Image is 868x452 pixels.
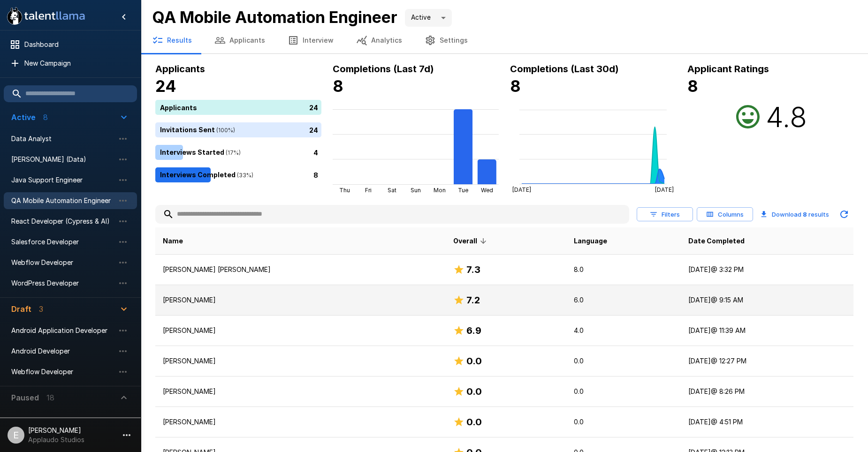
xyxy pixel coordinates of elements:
[757,205,833,224] button: Download 8 results
[466,262,480,277] h6: 7.3
[681,346,853,377] td: [DATE] @ 12:27 PM
[803,211,807,218] b: 8
[333,63,434,75] b: Completions (Last 7d)
[681,255,853,285] td: [DATE] @ 3:32 PM
[163,417,438,427] p: [PERSON_NAME]
[512,186,531,193] tspan: [DATE]
[466,354,482,369] h6: 0.0
[466,323,481,338] h6: 6.9
[766,100,807,134] h2: 4.8
[574,356,673,366] p: 0.0
[466,293,480,308] h6: 7.2
[697,207,753,222] button: Columns
[637,207,693,222] button: Filters
[681,407,853,437] td: [DATE] @ 4:51 PM
[388,187,396,194] tspan: Sat
[313,170,318,180] p: 8
[163,326,438,335] p: [PERSON_NAME]
[466,384,482,399] h6: 0.0
[574,295,673,305] p: 6.0
[681,377,853,407] td: [DATE] @ 8:26 PM
[333,76,343,96] b: 8
[510,63,619,75] b: Completions (Last 30d)
[574,387,673,396] p: 0.0
[481,187,493,194] tspan: Wed
[413,27,479,53] button: Settings
[155,63,205,75] b: Applicants
[574,326,673,335] p: 4.0
[309,125,318,135] p: 24
[276,27,345,53] button: Interview
[574,265,673,274] p: 8.0
[163,387,438,396] p: [PERSON_NAME]
[163,356,438,366] p: [PERSON_NAME]
[453,235,489,247] span: Overall
[309,102,318,112] p: 24
[405,9,452,27] div: Active
[688,235,745,247] span: Date Completed
[203,27,276,53] button: Applicants
[681,316,853,346] td: [DATE] @ 11:39 AM
[411,187,421,194] tspan: Sun
[458,187,468,194] tspan: Tue
[466,414,482,429] h6: 0.0
[163,295,438,305] p: [PERSON_NAME]
[365,187,372,194] tspan: Fri
[152,8,397,27] b: QA Mobile Automation Engineer
[339,187,350,194] tspan: Thu
[163,235,183,247] span: Name
[313,147,318,157] p: 4
[687,63,769,75] b: Applicant Ratings
[163,265,438,274] p: [PERSON_NAME] [PERSON_NAME]
[155,76,176,96] b: 24
[681,285,853,316] td: [DATE] @ 9:15 AM
[655,186,674,193] tspan: [DATE]
[574,235,607,247] span: Language
[835,205,853,224] button: Updated Today - 1:05 PM
[687,76,698,96] b: 8
[574,417,673,427] p: 0.0
[434,187,446,194] tspan: Mon
[510,76,521,96] b: 8
[345,27,413,53] button: Analytics
[141,27,203,53] button: Results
